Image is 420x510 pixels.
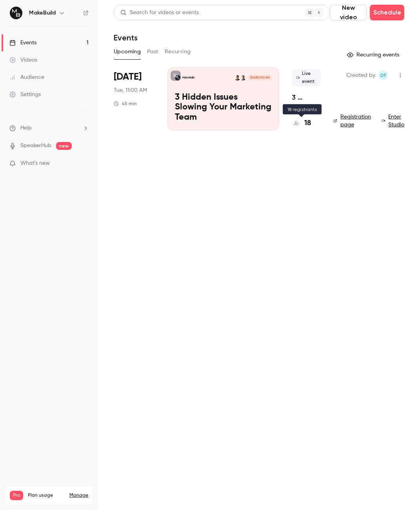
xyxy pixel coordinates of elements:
[20,159,50,168] span: What's new
[29,9,56,17] h6: MakeBuild
[165,46,191,58] button: Recurring
[10,7,22,19] img: MakeBuild
[114,71,142,83] span: [DATE]
[114,100,137,107] div: 45 min
[346,71,375,80] span: Created by
[9,39,36,47] div: Events
[20,124,32,132] span: Help
[20,142,51,150] a: SpeakerHub
[304,118,311,129] h4: 18
[114,86,147,94] span: Tue, 11:00 AM
[382,113,407,129] a: Enter Studio
[167,67,279,130] a: 3 Hidden Issues Slowing Your Marketing TeamMakeBuildTim JanesDan Foster[DATE] 11:00 AM3 Hidden Is...
[9,124,89,132] li: help-dropdown-opener
[292,93,321,102] a: 3 Hidden Issues Slowing Your Marketing Team
[182,76,195,80] p: MakeBuild
[292,69,321,86] span: Live event
[120,9,199,17] div: Search for videos or events
[333,113,373,129] a: Registration page
[69,492,88,499] a: Manage
[344,49,404,61] button: Recurring events
[235,75,240,80] img: Dan Foster
[240,75,246,80] img: Tim Janes
[114,67,155,130] div: Sep 9 Tue, 11:00 AM (Europe/London)
[9,73,44,81] div: Audience
[79,160,89,167] iframe: Noticeable Trigger
[330,5,367,20] button: New video
[380,71,386,80] span: DF
[370,5,404,20] button: Schedule
[9,91,41,98] div: Settings
[292,118,311,129] a: 18
[9,56,37,64] div: Videos
[175,93,272,123] p: 3 Hidden Issues Slowing Your Marketing Team
[28,492,65,499] span: Plan usage
[248,75,271,80] span: [DATE] 11:00 AM
[147,46,158,58] button: Past
[378,71,388,80] span: Dan Foster
[10,491,23,500] span: Pro
[114,33,138,42] h1: Events
[56,142,72,150] span: new
[114,46,141,58] button: Upcoming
